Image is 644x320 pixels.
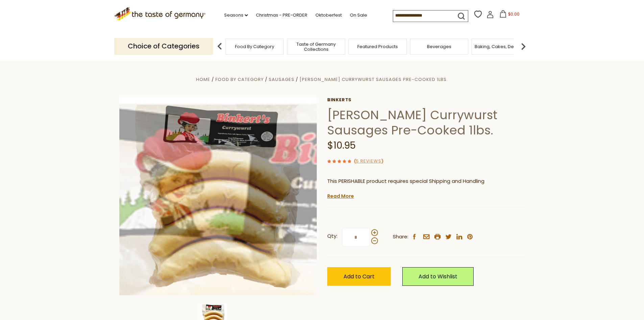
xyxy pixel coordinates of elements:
[196,76,210,83] a: Home
[327,177,525,186] p: This PERISHABLE product requires special Shipping and Handling
[508,11,520,17] span: $0.00
[475,44,527,49] a: Baking, Cakes, Desserts
[327,139,356,152] span: $10.95
[256,12,307,19] a: Christmas - PRE-ORDER
[327,267,391,286] button: Add to Cart
[327,97,525,103] a: Binkerts
[235,44,274,49] a: Food By Category
[269,76,294,83] a: Sausages
[114,38,213,55] p: Choice of Categories
[350,12,367,19] a: On Sale
[393,233,408,241] span: Share:
[327,232,337,240] strong: Qty:
[327,107,525,138] h1: [PERSON_NAME] Currywurst Sausages Pre-Cooked 1lbs.
[427,44,451,49] a: Beverages
[289,42,343,52] a: Taste of Germany Collections
[213,40,226,53] img: previous arrow
[315,12,342,19] a: Oktoberfest
[342,228,370,247] input: Qty:
[357,44,398,49] a: Featured Products
[119,97,317,295] img: Binkert's Currywurst Sausages Pre-Cooked 1lbs.
[354,158,383,164] span: ( )
[224,12,248,19] a: Seasons
[517,40,530,53] img: next arrow
[334,191,525,199] li: We will ship this product in heat-protective packaging and ice.
[343,273,375,280] span: Add to Cart
[327,193,354,199] a: Read More
[215,76,264,83] a: Food By Category
[402,267,474,286] a: Add to Wishlist
[356,158,381,165] a: 5 Reviews
[495,10,524,20] button: $0.00
[300,76,448,83] a: [PERSON_NAME] Currywurst Sausages Pre-Cooked 1lbs.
